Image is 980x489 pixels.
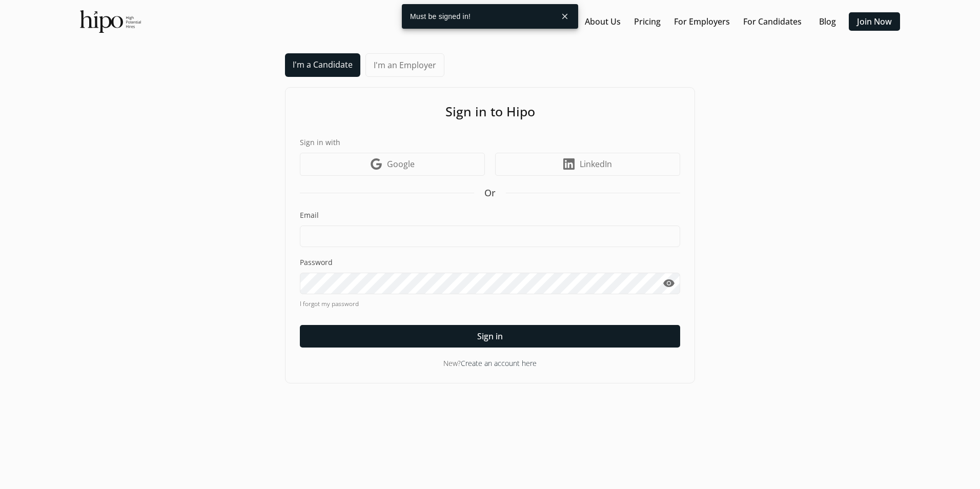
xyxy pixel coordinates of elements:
[849,12,900,31] button: Join Now
[300,299,680,309] a: I forgot my password
[495,153,680,176] a: LinkedIn
[581,12,625,31] button: About Us
[657,273,680,294] button: visibility
[634,15,661,28] a: Pricing
[819,15,836,28] a: Blog
[484,186,496,200] span: Or
[674,15,730,28] a: For Employers
[630,12,665,31] button: Pricing
[300,325,680,348] button: Sign in
[670,12,734,31] button: For Employers
[580,158,612,170] span: LinkedIn
[461,358,537,368] a: Create an account here
[663,277,675,290] span: visibility
[402,4,556,29] div: Must be signed in!
[743,15,802,28] a: For Candidates
[857,15,892,28] a: Join Now
[80,10,141,33] img: official-logo
[300,210,680,220] label: Email
[365,53,444,77] a: I'm an Employer
[556,7,574,26] button: close
[300,153,485,176] a: Google
[477,330,503,342] span: Sign in
[387,158,415,170] span: Google
[585,15,621,28] a: About Us
[811,12,844,31] button: Blog
[285,53,360,77] a: I'm a Candidate
[300,102,680,121] h1: Sign in to Hipo
[300,257,680,268] label: Password
[300,137,680,148] label: Sign in with
[739,12,806,31] button: For Candidates
[300,358,680,369] div: New?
